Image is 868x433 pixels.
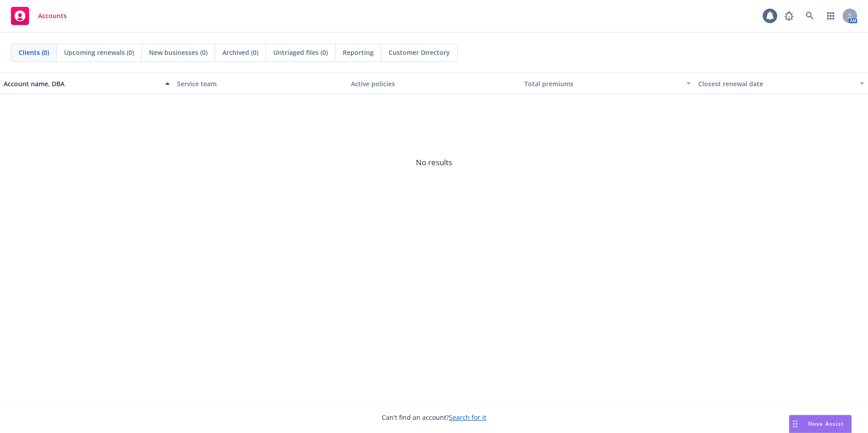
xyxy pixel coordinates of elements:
span: Clients (0) [19,48,49,57]
a: Search [801,7,819,25]
button: Total premiums [521,73,694,94]
span: Untriaged files (0) [273,48,328,57]
span: Nova Assist [808,420,844,428]
button: Closest renewal date [695,73,868,94]
button: Service team [173,73,347,94]
span: Reporting [343,48,374,57]
span: Customer Directory [389,48,450,57]
div: Drag to move [789,415,801,433]
span: Accounts [38,12,67,20]
a: Accounts [7,3,70,29]
button: Nova Assist [789,415,852,433]
button: Active policies [347,73,521,94]
span: Archived (0) [222,48,258,57]
span: New businesses (0) [149,48,207,57]
div: Closest renewal date [698,79,854,89]
span: Upcoming renewals (0) [64,48,134,57]
div: Account name, DBA [4,79,160,89]
a: Search for it [449,413,486,422]
div: Active policies [351,79,517,89]
a: Switch app [822,7,840,25]
div: Total premiums [524,79,681,89]
a: Report a Bug [780,7,798,25]
span: Can't find an account? [382,413,486,422]
div: Service team [177,79,343,89]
